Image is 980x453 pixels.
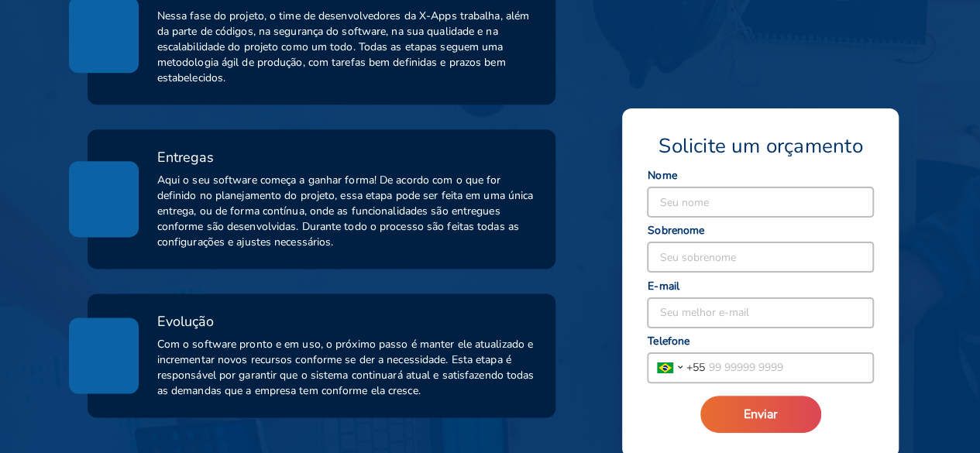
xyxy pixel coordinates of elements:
button: Enviar [700,396,821,433]
span: Aqui o seu software começa a ganhar forma! De acordo com o que for definido no planejamento do pr... [157,173,538,250]
input: Seu sobrenome [648,242,873,272]
span: Evolução [157,312,215,331]
input: Seu nome [648,187,873,217]
span: Com o software pronto e em uso, o próximo passo é manter ele atualizado e incrementar novos recur... [157,337,538,399]
span: Solicite um orçamento [658,133,862,160]
span: Entregas [157,148,215,166]
span: + 55 [686,359,705,376]
span: Enviar [744,406,778,423]
span: Nessa fase do projeto, o time de desenvolvedores da X-Apps trabalha, além da parte de códigos, na... [157,9,538,86]
input: Seu melhor e-mail [648,298,873,328]
input: 99 99999 9999 [705,353,873,383]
